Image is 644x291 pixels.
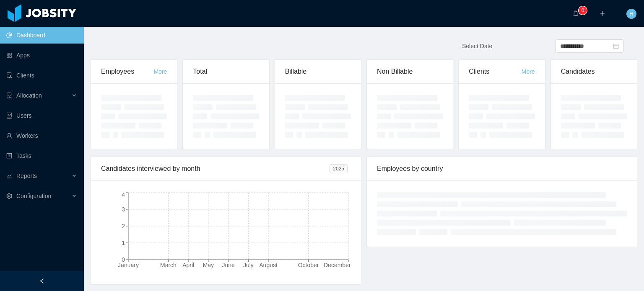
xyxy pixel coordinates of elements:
[243,262,254,268] tspan: July
[160,262,177,268] tspan: March
[298,262,319,268] tspan: October
[16,92,42,99] span: Allocation
[222,262,235,268] tspan: June
[469,60,521,83] div: Clients
[6,147,77,164] a: icon: profileTasks
[324,262,351,268] tspan: December
[462,43,492,49] span: Select Date
[6,27,77,44] a: icon: pie-chartDashboard
[101,60,153,83] div: Employees
[193,60,259,83] div: Total
[259,262,278,268] tspan: August
[122,191,125,198] tspan: 4
[122,256,125,263] tspan: 0
[377,60,443,83] div: Non Billable
[6,173,12,179] i: icon: line-chart
[16,193,51,199] span: Configuration
[101,157,330,180] div: Candidates interviewed by month
[522,68,535,75] a: More
[377,157,627,180] div: Employees by country
[6,67,77,84] a: icon: auditClients
[285,60,351,83] div: Billable
[579,6,587,15] sup: 0
[629,9,634,19] span: H
[122,206,125,213] tspan: 3
[330,164,348,173] span: 2025
[6,107,77,124] a: icon: robotUsers
[6,127,77,144] a: icon: userWorkers
[182,262,194,268] tspan: April
[613,43,619,49] i: icon: calendar
[6,93,12,98] i: icon: solution
[203,262,214,268] tspan: May
[6,193,12,199] i: icon: setting
[600,10,605,16] i: icon: plus
[118,262,139,268] tspan: January
[122,239,125,246] tspan: 1
[573,10,579,16] i: icon: bell
[153,68,167,75] a: More
[16,173,37,179] span: Reports
[561,60,627,83] div: Candidates
[122,223,125,229] tspan: 2
[6,47,77,64] a: icon: appstoreApps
